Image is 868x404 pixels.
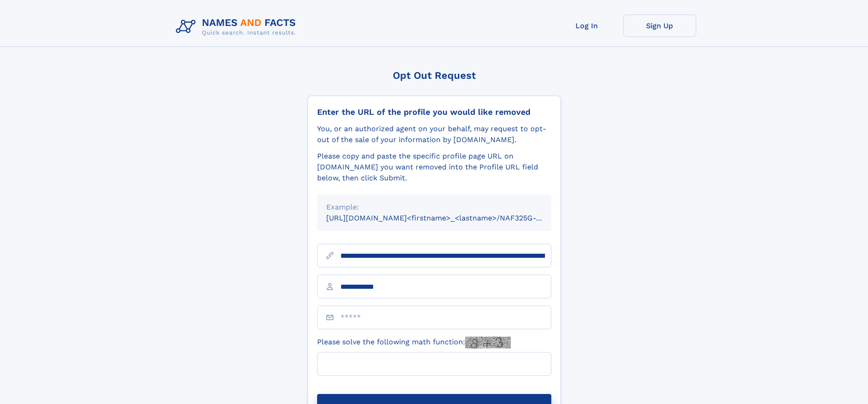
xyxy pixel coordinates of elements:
img: Logo Names and Facts [172,15,303,39]
div: Example: [326,202,542,213]
label: Please solve the following math function: [317,337,511,348]
div: Please copy and paste the specific profile page URL on [DOMAIN_NAME] you want removed into the Pr... [317,151,551,184]
div: Enter the URL of the profile you would like removed [317,107,551,117]
a: Log In [550,15,623,37]
small: [URL][DOMAIN_NAME]<firstname>_<lastname>/NAF325G-xxxxxxxx [326,214,569,222]
div: Opt Out Request [308,70,561,81]
div: You, or an authorized agent on your behalf, may request to opt-out of the sale of your informatio... [317,123,551,145]
a: Sign Up [623,15,696,37]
